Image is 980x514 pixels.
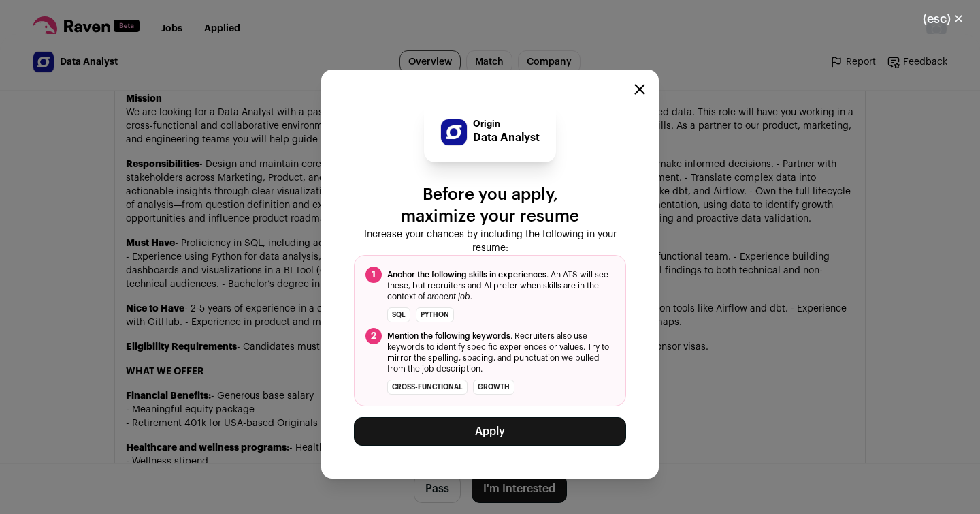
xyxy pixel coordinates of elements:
button: Close modal [906,4,980,34]
button: Close modal [634,84,645,95]
span: Mention the following keywords [387,332,510,340]
img: 126f9121e3fc471f5eeb0918edb9188d503719e551cd52579c52b6141b35ac33 [441,119,467,145]
span: Anchor the following skills in experiences [387,271,546,279]
p: Before you apply, maximize your resume [354,184,626,228]
span: . An ATS will see these, but recruiters and AI prefer when skills are in the context of a [387,269,615,302]
li: cross-functional [387,380,468,395]
span: 2 [365,328,382,344]
li: growth [473,380,514,395]
span: . Recruiters also use keywords to identify specific experiences or values. Try to mirror the spel... [387,331,615,374]
p: Increase your chances by including the following in your resume: [354,228,626,255]
span: 1 [365,267,382,283]
button: Apply [354,417,626,446]
p: Origin [473,119,540,130]
li: Python [416,307,454,322]
li: SQL [387,307,410,322]
i: recent job. [431,292,472,301]
p: Data Analyst [473,130,540,146]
